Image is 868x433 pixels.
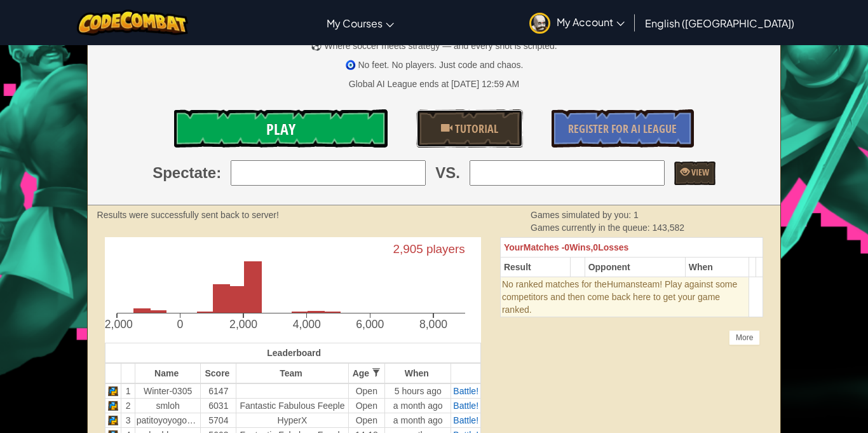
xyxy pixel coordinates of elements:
td: HyperX [236,413,348,428]
span: Wins, [569,242,593,252]
text: -2,000 [101,319,133,331]
span: Your [504,242,524,252]
th: Score [201,363,236,383]
span: : [216,162,221,184]
a: Register for AI League [552,109,694,148]
span: Spectate [153,162,216,184]
th: When [685,258,749,277]
span: Leaderboard [267,348,321,358]
td: Open [348,383,384,399]
span: View [689,166,709,178]
span: Tutorial [452,121,498,137]
img: CodeCombat logo [77,10,188,36]
td: 6031 [201,399,236,413]
div: Global AI League ends at [DATE] 12:59 AM [349,78,519,90]
span: Games currently in the queue: [531,223,652,233]
td: 1 [121,383,135,399]
a: English ([GEOGRAPHIC_DATA]) [639,6,801,40]
th: Team [236,363,348,383]
span: VS. [435,162,460,184]
img: avatar [529,13,550,34]
p: ⚽ Where soccer meets strategy — and every shot is scripted. [88,39,781,52]
text: 6,000 [356,319,384,331]
td: Winter-0305 [135,383,201,399]
span: 1 [634,210,639,220]
span: My Account [557,15,625,29]
a: Tutorial [416,109,523,148]
a: My Account [523,3,631,43]
a: My Courses [320,6,400,40]
td: Open [348,399,384,413]
text: 2,905 players [393,243,465,256]
td: 3 [121,413,135,428]
span: No ranked matches for the [502,279,607,289]
td: a month ago [385,399,451,413]
strong: Results were successfully sent back to server! [97,210,279,220]
text: 2,000 [229,319,257,331]
th: Age [348,363,384,383]
span: Losses [598,242,628,252]
div: More [729,330,760,345]
td: patitoyoyogo5000+gplus [135,413,201,428]
span: Play [266,119,295,139]
th: When [385,363,451,383]
span: Matches - [524,242,565,252]
td: a month ago [385,413,451,428]
td: 2 [121,399,135,413]
td: 5 hours ago [385,383,451,399]
th: Opponent [585,258,685,277]
span: 143,582 [653,223,685,233]
span: My Courses [327,17,383,30]
span: team! Play against some competitors and then come back here to get your game ranked. [502,279,737,315]
td: Humans [500,277,749,317]
a: Battle! [453,401,478,411]
th: Name [135,363,201,383]
th: Result [500,258,570,277]
td: smloh [135,399,201,413]
text: 4,000 [292,319,320,331]
p: 🧿 No feet. No players. Just code and chaos. [88,58,781,71]
span: Games simulated by you: [531,210,634,220]
a: Battle! [453,386,478,396]
td: 5704 [201,413,236,428]
th: 0 0 [500,238,763,258]
span: English ([GEOGRAPHIC_DATA]) [645,17,794,30]
text: 0 [177,319,183,331]
span: Register for AI League [568,121,677,137]
a: Battle! [453,415,478,425]
td: 6147 [201,383,236,399]
td: Fantastic Fabulous Feeple [236,399,348,413]
td: Open [348,413,384,428]
text: 8,000 [419,319,447,331]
